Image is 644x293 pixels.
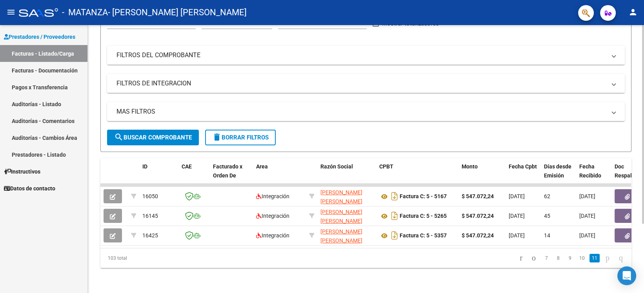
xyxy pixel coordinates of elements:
li: page 11 [588,251,601,265]
span: Días desde Emisión [544,163,571,179]
mat-icon: delete [212,132,222,142]
span: 62 [544,193,550,199]
span: Facturado x Orden De [213,163,242,179]
span: [PERSON_NAME] [PERSON_NAME] [320,189,362,204]
span: CAE [182,163,192,170]
span: Fecha Recibido [579,163,601,179]
mat-icon: search [114,132,124,142]
span: Integración [256,193,289,199]
span: [PERSON_NAME] [PERSON_NAME] [320,209,362,224]
span: [DATE] [579,232,595,239]
a: go to next page [602,254,613,262]
datatable-header-cell: Días desde Emisión [541,158,576,193]
i: Descargar documento [389,210,400,222]
span: - MATANZA [62,4,108,21]
mat-panel-title: FILTROS DE INTEGRACION [116,79,606,88]
div: 103 total [100,248,205,268]
span: Monto [462,163,478,170]
a: 7 [542,254,551,262]
li: page 8 [552,251,564,265]
datatable-header-cell: Fecha Cpbt [506,158,541,193]
span: Razón Social [320,163,353,170]
span: [DATE] [579,213,595,219]
datatable-header-cell: Razón Social [317,158,376,193]
span: - [PERSON_NAME] [PERSON_NAME] [108,4,247,21]
strong: $ 547.072,24 [462,213,494,219]
a: go to previous page [528,254,539,262]
span: 16425 [142,232,158,239]
i: Descargar documento [389,229,400,242]
strong: Factura C: 5 - 5357 [400,233,447,239]
span: ID [142,163,147,170]
span: [DATE] [509,193,525,199]
span: Instructivos [4,167,40,176]
a: 10 [577,254,587,262]
span: 45 [544,213,550,219]
a: 9 [565,254,575,262]
strong: $ 547.072,24 [462,193,494,199]
mat-expansion-panel-header: FILTROS DE INTEGRACION [107,74,625,93]
span: Borrar Filtros [212,134,269,141]
mat-panel-title: FILTROS DEL COMPROBANTE [116,51,606,60]
span: Integración [256,232,289,239]
strong: Factura C: 5 - 5265 [400,213,447,219]
a: 11 [589,254,600,262]
a: go to last page [615,254,626,262]
button: Borrar Filtros [205,130,276,145]
span: 16050 [142,193,158,199]
mat-panel-title: MAS FILTROS [116,107,606,116]
span: Buscar Comprobante [114,134,192,141]
span: [DATE] [509,213,525,219]
span: 14 [544,232,550,239]
span: CPBT [379,163,393,170]
mat-expansion-panel-header: FILTROS DEL COMPROBANTE [107,46,625,65]
span: Datos de contacto [4,184,55,193]
datatable-header-cell: Area [253,158,306,193]
div: 20101196691 [320,208,373,224]
div: 20101196691 [320,188,373,204]
li: page 10 [576,251,588,265]
span: 16145 [142,213,158,219]
datatable-header-cell: Facturado x Orden De [210,158,253,193]
span: [DATE] [579,193,595,199]
i: Descargar documento [389,190,400,203]
div: Open Intercom Messenger [617,266,636,285]
a: go to first page [516,254,526,262]
li: page 9 [564,251,576,265]
li: page 7 [540,251,552,265]
span: Integración [256,213,289,219]
span: Fecha Cpbt [509,163,537,170]
mat-icon: person [628,7,638,17]
mat-icon: menu [6,7,16,17]
span: [PERSON_NAME] [PERSON_NAME] [320,228,362,244]
div: 20101196691 [320,227,373,244]
strong: Factura C: 5 - 5167 [400,194,447,200]
strong: $ 547.072,24 [462,232,494,239]
a: 8 [553,254,563,262]
span: Prestadores / Proveedores [4,33,75,41]
datatable-header-cell: Monto [458,158,506,193]
datatable-header-cell: CPBT [376,158,458,193]
button: Buscar Comprobante [107,130,199,145]
datatable-header-cell: CAE [178,158,210,193]
datatable-header-cell: ID [139,158,178,193]
datatable-header-cell: Fecha Recibido [576,158,611,193]
mat-expansion-panel-header: MAS FILTROS [107,102,625,121]
span: [DATE] [509,232,525,239]
span: Area [256,163,268,170]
